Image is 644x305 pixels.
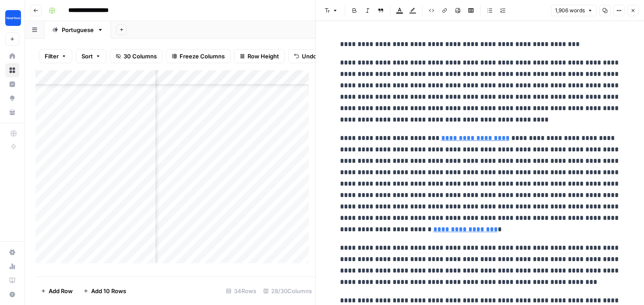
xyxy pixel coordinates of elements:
[5,259,19,273] a: Usage
[555,7,585,14] span: 1,906 words
[260,284,315,298] div: 28/30 Columns
[49,287,73,295] span: Add Row
[45,21,111,39] a: Portuguese
[91,287,126,295] span: Add 10 Rows
[81,52,93,61] span: Sort
[124,52,157,61] span: 30 Columns
[302,52,317,61] span: Undo
[288,49,322,63] button: Undo
[35,284,78,298] button: Add Row
[110,49,163,63] button: 30 Columns
[78,284,131,298] button: Add 10 Rows
[39,49,72,63] button: Filter
[5,245,19,259] a: Settings
[5,105,19,119] a: Your Data
[234,49,285,63] button: Row Height
[551,5,597,16] button: 1,906 words
[76,49,106,63] button: Sort
[5,63,19,77] a: Browse
[5,91,19,105] a: Opportunities
[248,52,279,61] span: Row Height
[45,52,59,61] span: Filter
[5,7,19,29] button: Workspace: Tractian
[5,273,19,287] a: Learning Hub
[5,77,19,91] a: Insights
[62,25,94,34] div: Portuguese
[5,287,19,301] button: Help + Support
[5,10,21,26] img: Tractian Logo
[223,284,260,298] div: 34 Rows
[180,52,225,61] span: Freeze Columns
[5,49,19,63] a: Home
[166,49,230,63] button: Freeze Columns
